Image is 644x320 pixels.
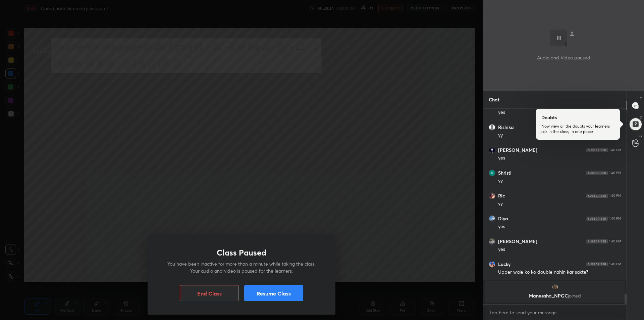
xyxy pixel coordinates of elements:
[489,238,495,244] img: thumbnail.jpg
[498,223,621,230] div: yes
[489,193,495,199] img: thumbnail.jpg
[552,284,558,290] img: thumbnail.jpg
[483,91,505,108] p: Chat
[498,147,537,153] h6: [PERSON_NAME]
[489,124,495,130] img: default.png
[498,170,512,176] h6: Shristi
[586,239,608,243] img: 4P8fHbbgJtejmAAAAAElFTkSuQmCC
[498,246,621,253] div: yes
[498,124,514,130] h6: Rishika
[609,148,621,152] div: 1:40 PM
[498,109,621,116] div: yes
[537,54,590,61] p: Audio and Video paused
[498,216,508,222] h6: Diya
[489,261,495,267] img: thumbnail.jpg
[489,216,495,222] img: thumbnail.jpg
[586,148,608,152] img: 4P8fHbbgJtejmAAAAAElFTkSuQmCC
[639,134,642,139] p: G
[568,292,581,299] span: joined
[609,171,621,175] div: 1:40 PM
[640,115,642,120] p: D
[489,293,621,299] p: Maneesha_NPGC
[244,285,303,301] button: Resume Class
[586,217,608,221] img: 4P8fHbbgJtejmAAAAAElFTkSuQmCC
[586,262,608,266] img: 4P8fHbbgJtejmAAAAAElFTkSuQmCC
[217,248,266,258] h1: Class Paused
[498,200,621,207] div: yy
[609,194,621,198] div: 1:40 PM
[586,171,608,175] img: 4P8fHbbgJtejmAAAAAElFTkSuQmCC
[180,285,239,301] button: End Class
[164,260,319,274] p: You have been inactive for more than a minute while taking the class. Your audio and video is pau...
[498,132,621,139] div: yy
[483,109,627,304] div: grid
[489,170,495,176] img: thumbnail.jpg
[640,96,642,101] p: T
[498,238,537,244] h6: [PERSON_NAME]
[498,269,621,276] div: Upper wale ko ko double nahin kar sakte?
[489,147,495,153] img: thumbnail.jpg
[586,194,608,198] img: 4P8fHbbgJtejmAAAAAElFTkSuQmCC
[498,261,511,267] h6: Lucky
[609,262,621,266] div: 1:40 PM
[609,217,621,221] div: 1:40 PM
[498,178,621,184] div: yy
[609,239,621,243] div: 1:40 PM
[498,155,621,162] div: yes
[498,193,505,199] h6: Ric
